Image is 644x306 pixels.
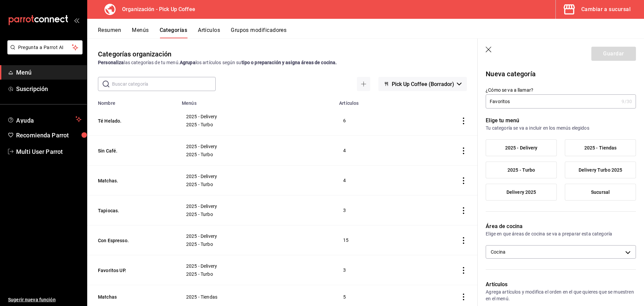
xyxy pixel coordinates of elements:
button: actions [460,207,467,214]
span: 2025 - Delivery [186,264,327,268]
td: 4 [335,166,409,195]
span: 2025 - Turbo [186,212,327,217]
button: Artículos [198,27,220,38]
div: 9 /30 [622,98,632,105]
p: Artículos [486,280,636,289]
span: 2025 - Turbo [186,182,327,187]
button: actions [460,267,467,274]
span: Sucursal [591,189,610,195]
p: Elige en que áreas de cocina se va a preparar esta categoría [486,230,636,237]
button: actions [460,237,467,244]
span: 2025 - Turbo [186,122,327,127]
span: Multi User Parrot [16,147,82,156]
button: Categorías [160,27,187,38]
span: 2025 - Tiendas [186,295,327,299]
td: 3 [335,255,409,285]
span: Ayuda [16,115,73,123]
td: 3 [335,195,409,225]
p: Agrega artículos y modifica el orden en el que quieres que se muestren en el menú. [486,289,636,302]
span: 2025 - Delivery [186,174,327,179]
span: Delivery Turbo 2025 [579,167,623,173]
p: Tu categoría se va a incluir en los menús elegidos [486,125,636,131]
button: Sin Café. [98,147,165,154]
td: 15 [335,225,409,255]
button: Favoritos UP. [98,267,165,274]
input: Buscar categoría [112,77,216,91]
strong: tipo o preparación y asigna áreas de cocina. [241,60,337,65]
p: Elige tu menú [486,117,636,125]
span: 2025 - Delivery [186,114,327,119]
strong: Personaliza [98,60,124,65]
span: 2025 - Turbo [186,272,327,276]
span: 2025 - Turbo [507,167,535,173]
span: Menú [16,68,82,77]
button: actions [460,294,467,300]
button: Pick Up Coffee (Borrador) [378,77,467,91]
div: Categorías organización [98,49,171,59]
p: Nueva categoría [486,69,636,79]
span: 2025 - Turbo [186,152,327,157]
span: Suscripción [16,84,82,93]
button: Matchas [98,294,165,300]
span: 2025 - Delivery [186,144,327,149]
strong: Agrupa [180,60,196,65]
span: Pregunta a Parrot AI [18,44,72,51]
div: navigation tabs [98,27,644,38]
h3: Organización - Pick Up Coffee [117,5,195,13]
button: Menús [132,27,149,38]
button: Matchas. [98,177,165,184]
th: Nombre [87,96,178,106]
span: 2025 - Tiendas [584,145,617,151]
button: actions [460,118,467,124]
button: Grupos modificadores [231,27,286,38]
td: 4 [335,136,409,166]
button: Tapiocas. [98,207,165,214]
div: Cambiar a sucursal [581,5,631,14]
button: actions [460,177,467,184]
div: las categorías de tu menú. los artículos según su [98,59,467,66]
span: 2025 - Delivery [186,234,327,238]
th: Artículos [335,96,409,106]
span: Sugerir nueva función [8,296,82,303]
th: Menús [178,96,335,106]
div: Cocina [486,245,636,259]
span: 2025 - Delivery [505,145,538,151]
button: actions [460,147,467,154]
button: Té Helado. [98,118,165,124]
span: 2025 - Turbo [186,242,327,247]
span: 2025 - Delivery [186,204,327,209]
button: Pregunta a Parrot AI [7,40,83,54]
label: ¿Cómo se va a llamar? [486,88,636,92]
span: Delivery 2025 [506,189,536,195]
td: 6 [335,106,409,136]
a: Pregunta a Parrot AI [5,49,83,56]
span: Pick Up Coffee (Borrador) [392,81,454,87]
button: Resumen [98,27,121,38]
p: Área de cocina [486,222,636,230]
button: Con Espresso. [98,237,165,244]
button: open_drawer_menu [74,17,79,23]
span: Recomienda Parrot [16,131,82,140]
